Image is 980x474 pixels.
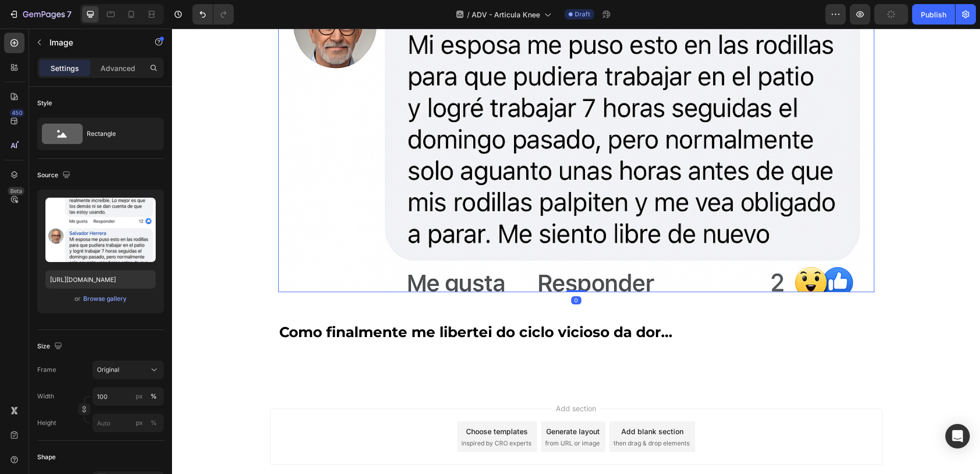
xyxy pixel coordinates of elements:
[37,99,52,108] div: Style
[575,10,590,19] span: Draft
[133,417,145,429] button: %
[37,392,54,401] label: Width
[106,293,702,314] h2: Rich Text Editor. Editing area: main
[97,365,119,374] span: Original
[83,294,127,303] div: Browse gallery
[10,109,24,117] div: 450
[4,4,76,25] button: 7
[92,387,164,406] input: px%
[912,4,955,25] button: Publish
[192,4,234,25] div: Undo/Redo
[45,198,156,262] img: preview-image
[374,397,428,408] div: Generate layout
[37,169,72,182] div: Source
[133,390,145,402] button: %
[51,63,79,74] p: Settings
[921,9,946,20] div: Publish
[67,8,71,20] p: 7
[83,294,127,304] button: Browse gallery
[8,187,24,195] div: Beta
[172,29,980,474] iframe: Design area
[101,63,135,74] p: Advanced
[107,294,701,313] p: ⁠⁠⁠⁠⁠⁠⁠
[50,36,136,49] p: Image
[945,424,970,448] div: Open Intercom Messenger
[45,270,156,289] input: https://example.com/image.jpg
[449,397,511,408] div: Add blank section
[107,295,500,312] strong: Como finalmente me libertei do ciclo vicioso da dor…
[151,392,157,401] div: %
[37,418,56,428] label: Height
[92,414,164,432] input: px%
[37,340,64,353] div: Size
[151,418,157,428] div: %
[380,374,428,385] span: Add section
[136,418,143,428] div: px
[472,9,540,20] span: ADV - Articula Knee
[92,361,164,379] button: Original
[289,410,359,419] span: inspired by CRO experts
[136,392,143,401] div: px
[442,410,518,419] span: then drag & drop elements
[87,122,149,146] div: Rectangle
[399,268,409,276] div: 0
[373,410,428,419] span: from URL or image
[37,453,56,462] div: Shape
[37,365,56,374] label: Frame
[148,417,160,429] button: px
[75,293,81,305] span: or
[294,397,356,408] div: Choose templates
[148,390,160,402] button: px
[467,9,470,20] span: /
